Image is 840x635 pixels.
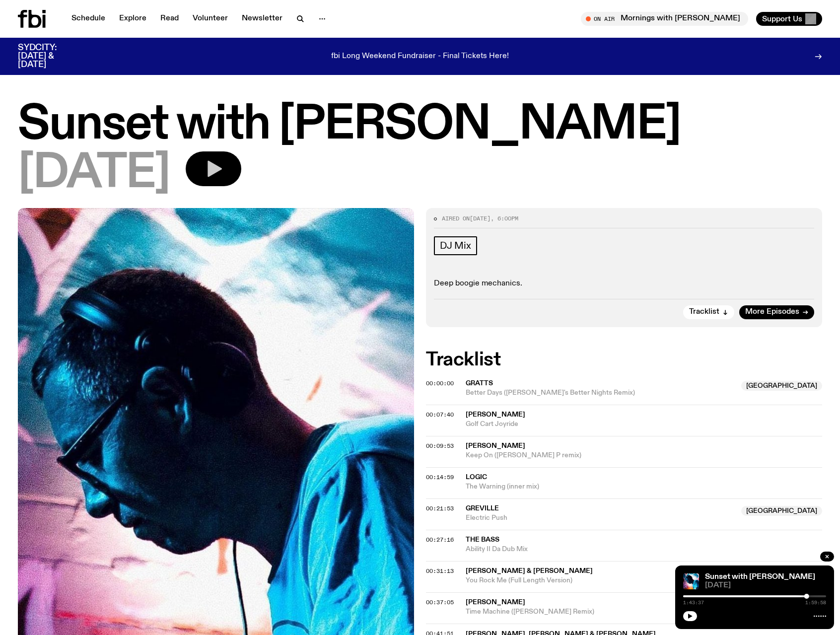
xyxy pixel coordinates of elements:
[442,214,470,222] span: Aired on
[426,568,454,574] button: 00:31:13
[705,573,815,581] a: Sunset with [PERSON_NAME]
[466,380,493,387] span: Gratts
[470,214,490,222] span: [DATE]
[741,506,822,516] span: [GEOGRAPHIC_DATA]
[187,12,234,26] a: Volunteer
[756,12,822,26] button: Support Us
[426,475,454,480] button: 00:14:59
[466,545,822,554] span: Ability II Da Dub Mix
[426,351,822,369] h2: Tracklist
[434,279,814,288] p: Deep boogie mechanics.
[434,236,477,255] a: DJ Mix
[683,573,699,589] img: Simon Caldwell stands side on, looking downwards. He has headphones on. Behind him is a brightly ...
[466,474,487,481] span: Logic
[581,12,748,26] button: On AirMornings with [PERSON_NAME]
[466,442,525,449] span: [PERSON_NAME]
[739,305,814,319] a: More Episodes
[426,504,454,512] span: 00:21:53
[154,12,185,26] a: Read
[490,214,518,222] span: , 6:00pm
[426,600,454,605] button: 00:37:05
[440,240,471,251] span: DJ Mix
[331,52,509,61] p: fbi Long Weekend Fundraiser - Final Tickets Here!
[236,12,288,26] a: Newsletter
[426,379,454,387] span: 00:00:00
[466,576,822,585] span: You Rock Me (Full Length Version)
[805,600,826,605] span: 1:59:58
[466,411,525,418] span: [PERSON_NAME]
[762,14,802,23] span: Support Us
[426,443,454,449] button: 00:09:53
[18,44,81,69] h3: SYDCITY: [DATE] & [DATE]
[426,412,454,418] button: 00:07:40
[426,506,454,511] button: 00:21:53
[466,513,735,523] span: Electric Push
[466,607,822,617] span: Time Machine ([PERSON_NAME] Remix)
[466,567,593,574] span: [PERSON_NAME] & [PERSON_NAME]
[466,505,499,512] span: Greville
[426,536,454,544] span: 00:27:16
[683,600,704,605] span: 1:43:37
[466,536,499,543] span: The Bass
[426,598,454,606] span: 00:37:05
[466,599,525,606] span: [PERSON_NAME]
[426,381,454,386] button: 00:00:00
[745,308,799,316] span: More Episodes
[18,103,822,147] h1: Sunset with [PERSON_NAME]
[689,308,719,316] span: Tracklist
[426,567,454,575] span: 00:31:13
[66,12,111,26] a: Schedule
[426,411,454,419] span: 00:07:40
[426,537,454,543] button: 00:27:16
[426,442,454,450] span: 00:09:53
[18,151,170,196] span: [DATE]
[466,451,822,460] span: Keep On ([PERSON_NAME] P remix)
[741,381,822,391] span: [GEOGRAPHIC_DATA]
[426,473,454,481] span: 00:14:59
[466,388,735,398] span: Better Days ([PERSON_NAME]'s Better Nights Remix)
[705,582,826,589] span: [DATE]
[466,482,822,492] span: The Warning (inner mix)
[683,305,734,319] button: Tracklist
[113,12,152,26] a: Explore
[466,420,822,429] span: Golf Cart Joyride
